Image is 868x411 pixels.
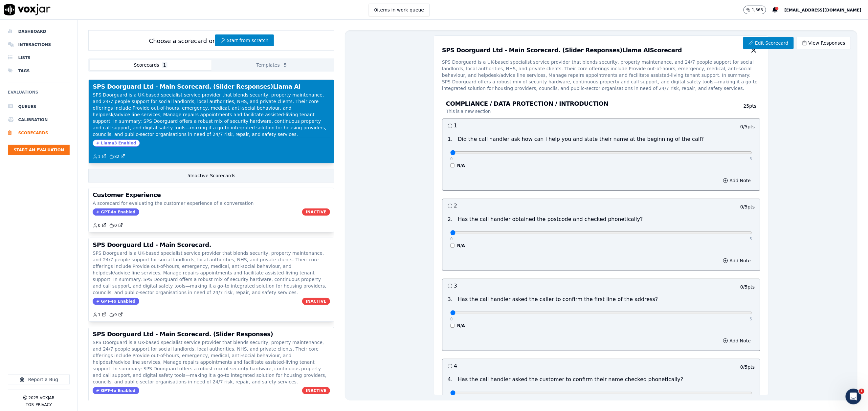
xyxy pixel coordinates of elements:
p: This is a new section [446,108,491,115]
span: 1 [162,62,167,68]
button: 0items in work queue [369,4,430,16]
button: Templates [211,60,333,70]
button: Start from scratch [215,34,274,46]
p: Did the call handler ask how can I help you and state their name at the beginning of the call? [458,135,704,143]
iframe: Intercom live chat [846,389,861,404]
button: Add Note [719,336,755,345]
h3: SPS Doorguard Ltd - Main Scorecard. (Slider Responses)Llama AI [93,84,330,90]
a: Tags [8,64,70,77]
p: Has the call handler obtained the postcode and checked phonetically? [458,215,643,223]
span: 1 [859,389,864,394]
p: Has the call handler asked the customer to confirm their name checked phonetically? [458,376,683,383]
p: SPS Doorguard is a UK-based specialist service provider that blends security, property maintenanc... [93,250,330,296]
p: 2025 Voxjar [29,395,55,400]
label: N/A [457,323,465,328]
h3: 1 [448,121,601,130]
a: Lists [8,51,70,64]
a: Edit Scorecard [743,37,793,49]
h6: Evaluations [8,88,70,100]
a: Dashboard [8,25,70,38]
p: SPS Doorguard is a UK-based specialist service provider that blends security, property maintenanc... [442,59,760,92]
a: Scorecards [8,126,70,140]
p: SPS Doorguard is a UK-based specialist service provider that blends security, property maintenanc... [93,339,330,385]
div: Choose a scorecard or [88,30,334,51]
button: 1,363 [744,6,766,14]
p: 2 . [445,215,455,223]
span: GPT-4o Enabled [93,298,139,305]
span: [EMAIL_ADDRESS][DOMAIN_NAME] [785,8,861,12]
p: 1 . [445,135,455,143]
span: INACTIVE [302,298,330,305]
p: 5 [750,156,752,162]
h3: 3 [448,282,601,290]
label: 5 Inactive Scorecard s [188,173,235,178]
label: N/A [457,243,465,248]
span: 5 [282,62,288,68]
button: [EMAIL_ADDRESS][DOMAIN_NAME] [785,6,868,14]
a: 9 [109,312,123,317]
button: 1,363 [744,6,772,14]
a: 1 [93,154,106,159]
p: 4 . [445,376,455,383]
button: TOS [26,402,33,407]
p: 1,363 [752,7,763,12]
a: 82 [109,154,125,159]
p: Has the call handler asked the caller to confirm the first line of the address? [458,295,658,303]
button: 1 [93,312,109,317]
button: Privacy [35,402,52,407]
p: 0 [450,316,453,322]
a: View Responses [796,37,851,49]
button: Scorecards [90,60,211,70]
label: N/A [457,163,465,168]
button: Add Note [719,176,755,185]
a: Interactions [8,38,70,51]
h3: SPS Doorguard Ltd - Main Scorecard. [93,242,330,248]
p: 0 / 5 pts [740,204,755,210]
p: 0 / 5 pts [740,284,755,290]
h3: 4 [448,362,601,370]
p: 0 / 5 pts [740,364,755,370]
p: 3 . [445,295,455,303]
button: Report a Bug [8,375,70,384]
p: 5 [750,236,752,242]
p: 5 [750,316,752,322]
button: 1 [93,154,109,159]
h3: SPS Doorguard Ltd - Main Scorecard. (Slider Responses)Llama AI Scorecard [442,47,682,53]
span: Llama3 Enabled [93,140,140,147]
span: GPT-4o Enabled [93,208,139,216]
a: 1 [93,312,106,317]
button: 0 [93,223,109,228]
h3: COMPLIANCE / DATA PROTECTION / INTRODUCTION [446,101,705,115]
a: 0 [109,223,123,228]
p: 0 [450,236,453,242]
p: 0 [450,156,453,162]
button: Add Note [719,256,755,265]
span: INACTIVE [302,208,330,216]
img: voxjar logo [4,4,51,15]
p: SPS Doorguard is a UK-based specialist service provider that blends security, property maintenanc... [93,92,330,138]
a: 0 [93,223,106,228]
span: GPT-4o Enabled [93,387,139,394]
a: Calibration [8,113,70,126]
button: Start an Evaluation [8,145,70,155]
p: 25 pts [705,103,757,115]
a: Queues [8,100,70,113]
p: A scorecard for evaluating the customer experience of a conversation [93,200,330,206]
span: INACTIVE [302,387,330,394]
h3: SPS Doorguard Ltd - Main Scorecard. (Slider Responses) [93,331,330,337]
p: 0 / 5 pts [740,123,755,130]
h3: 2 [448,202,601,210]
h3: Customer Experience [93,192,330,198]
